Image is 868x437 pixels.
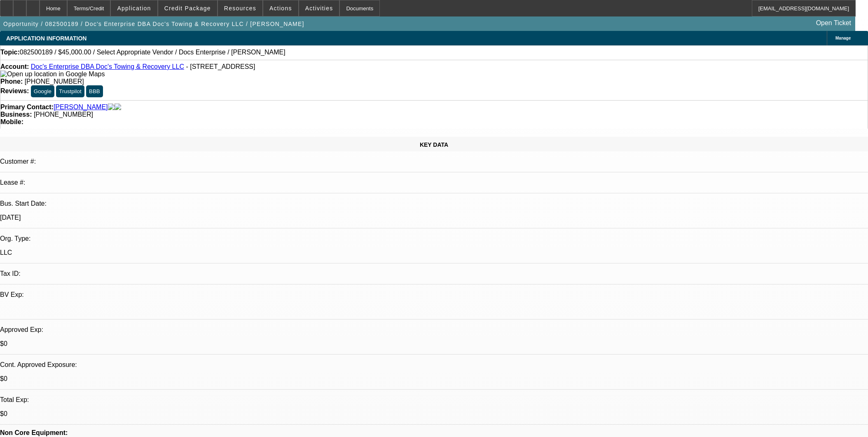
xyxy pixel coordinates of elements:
[299,0,339,16] button: Activities
[158,0,217,16] button: Credit Package
[164,5,211,12] span: Credit Package
[0,118,23,125] strong: Mobile:
[0,70,105,78] a: View Google Maps
[111,0,157,16] button: Application
[0,63,29,70] strong: Account:
[0,70,105,78] img: Open up location in Google Maps
[25,78,84,85] span: [PHONE_NUMBER]
[20,49,285,56] span: 082500189 / $45,000.00 / Select Appropriate Vendor / Docs Enterprise / [PERSON_NAME]
[263,0,298,16] button: Actions
[0,103,54,111] strong: Primary Contact:
[0,49,20,56] strong: Topic:
[56,85,84,97] button: Trustpilot
[117,5,151,12] span: Application
[0,87,29,94] strong: Reviews:
[34,111,93,118] span: [PHONE_NUMBER]
[6,35,87,42] span: APPLICATION INFORMATION
[0,78,23,85] strong: Phone:
[0,111,32,118] strong: Business:
[54,103,108,111] a: [PERSON_NAME]
[813,16,854,30] a: Open Ticket
[31,85,54,97] button: Google
[420,141,448,148] span: KEY DATA
[115,103,121,111] img: linkedin-icon.png
[31,63,184,70] a: Doc's Enterprise DBA Doc's Towing & Recovery LLC
[269,5,292,12] span: Actions
[108,103,115,111] img: facebook-icon.png
[3,21,304,27] span: Opportunity / 082500189 / Doc's Enterprise DBA Doc's Towing & Recovery LLC / [PERSON_NAME]
[305,5,333,12] span: Activities
[218,0,262,16] button: Resources
[224,5,256,12] span: Resources
[186,63,255,70] span: - [STREET_ADDRESS]
[835,36,851,40] span: Manage
[86,85,103,97] button: BBB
